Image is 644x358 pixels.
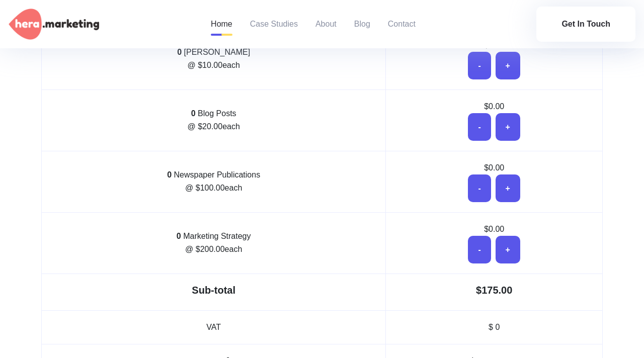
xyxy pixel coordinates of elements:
[468,174,491,202] button: -
[484,163,504,172] span: $ 0.00
[496,174,520,202] button: +
[42,310,386,344] td: VAT
[187,122,239,131] span: @ $ 20.00 each
[484,225,504,233] span: $ 0.00
[484,102,504,111] span: $ 0.00
[47,230,380,256] div: Marketing Strategy
[496,236,520,263] button: +
[47,107,380,133] div: Blog Posts
[187,61,239,69] span: @ $ 10.00 each
[167,170,172,179] b: 0
[47,168,380,195] div: Newspaper Publications
[484,41,504,49] span: $ 0.00
[476,285,512,296] b: $ 175.00
[191,109,196,118] b: 0
[177,48,182,56] b: 0
[496,113,520,141] button: +
[177,232,181,240] b: 0
[468,52,491,79] button: -
[185,245,242,253] span: @ $ 200.00 each
[192,285,235,296] b: Sub-total
[386,310,603,344] td: $ 0
[468,113,491,141] button: -
[185,184,242,192] span: @ $ 100.00 each
[468,236,491,263] button: -
[536,7,635,42] a: Get In Touch
[47,46,380,72] div: [PERSON_NAME]
[496,52,520,79] button: +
